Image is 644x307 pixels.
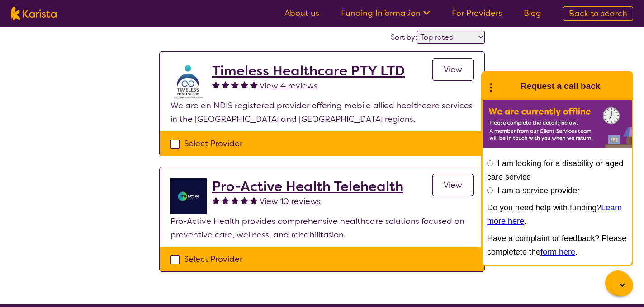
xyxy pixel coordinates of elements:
a: Blog [524,8,541,19]
img: fullstar [241,196,248,204]
a: Timeless Healthcare PTY LTD [212,63,405,79]
img: fullstar [250,81,258,88]
span: View 10 reviews [260,196,321,207]
a: Back to search [563,6,633,21]
button: Channel Menu [605,270,630,296]
img: Karista offline chat form to request call back [483,100,632,148]
a: About us [284,8,319,19]
label: I am looking for a disability or aged care service [487,159,623,181]
img: crpuwnkay6cgqnsg7el4.jpg [170,63,207,99]
span: View 4 reviews [260,80,317,91]
img: fullstar [212,81,220,88]
p: Do you need help with funding? . [487,201,627,228]
span: Back to search [569,8,627,19]
h1: Request a call back [521,79,600,93]
a: Funding Information [341,8,430,19]
a: View [432,174,474,196]
a: View 4 reviews [260,79,317,93]
img: fullstar [250,196,258,204]
img: fullstar [212,196,220,204]
img: fullstar [241,81,248,88]
span: View [444,180,462,191]
a: Pro-Active Health Telehealth [212,178,403,195]
img: fullstar [222,81,229,88]
img: ymlb0re46ukcwlkv50cv.png [170,178,207,214]
label: Sort by: [391,33,417,42]
img: Karista [497,77,515,95]
img: Karista logo [11,7,57,20]
a: For Providers [452,8,502,19]
a: View 10 reviews [260,195,321,208]
span: View [444,64,462,75]
img: fullstar [222,196,229,204]
label: I am a service provider [497,186,580,195]
a: View [432,58,474,81]
p: Have a complaint or feedback? Please completete the . [487,232,627,259]
img: fullstar [231,196,239,204]
img: fullstar [231,81,239,88]
a: form here [540,247,575,256]
p: We are an NDIS registered provider offering mobile allied healthcare services in the [GEOGRAPHIC_... [170,99,474,126]
p: Pro-Active Health provides comprehensive healthcare solutions focused on preventive care, wellnes... [170,214,474,242]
